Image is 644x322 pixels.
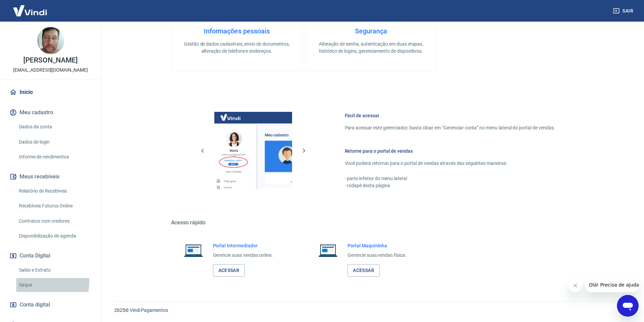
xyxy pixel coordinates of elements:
a: Dados da conta [16,120,93,134]
iframe: Mensagem da empresa [585,277,639,292]
span: Conta digital [20,300,50,309]
h5: Acesso rápido [171,219,571,226]
p: Gerencie suas vendas física. [348,252,406,259]
a: Disponibilização de agenda [16,229,93,243]
iframe: Fechar mensagem [569,279,582,292]
p: Para acessar este gerenciador, basta clicar em “Gerenciar conta” no menu lateral do portal de ven... [345,124,555,131]
h6: Retorne para o portal de vendas [345,148,555,154]
p: - parte inferior do menu lateral [345,175,555,182]
h6: Portal Intermediador [213,242,273,249]
a: Relatório de Recebíveis [16,184,93,198]
a: Vindi Pagamentos [130,307,168,313]
a: Acessar [348,264,380,277]
p: Gestão de dados cadastrais, envio de documentos, alteração de telefone e endereços. [182,41,291,55]
p: [EMAIL_ADDRESS][DOMAIN_NAME] [13,67,88,74]
h4: Informações pessoais [182,27,291,35]
a: Conta digital [8,297,93,312]
button: Meu cadastro [8,105,93,120]
button: Conta Digital [8,248,93,263]
a: Recebíveis Futuros Online [16,199,93,213]
p: 2025 © [114,307,628,314]
a: Saque [16,278,93,292]
img: a935689f-1e26-442d-9033-84cc44c95890.jpeg [37,27,64,54]
p: Você poderá retornar para o portal de vendas através das seguintes maneiras: [345,160,555,167]
img: Vindi [8,0,52,21]
p: [PERSON_NAME] [23,57,77,64]
h6: Portal Maquininha [348,242,406,249]
a: Saldo e Extrato [16,263,93,277]
p: - rodapé desta página [345,182,555,189]
iframe: Botão para abrir a janela de mensagens [617,295,639,317]
a: Acessar [213,264,245,277]
h4: Segurança [316,27,426,35]
a: Informe de rendimentos [16,150,93,164]
p: Alteração de senha, autenticação em duas etapas, histórico de logins, gerenciamento de dispositivos. [316,41,426,55]
button: Sair [612,5,636,17]
span: Olá! Precisa de ajuda? [4,5,57,10]
p: Gerencie suas vendas online. [213,252,273,259]
img: Imagem de um notebook aberto [179,242,208,258]
button: Meus recebíveis [8,169,93,184]
img: Imagem da dashboard mostrando o botão de gerenciar conta na sidebar no lado esquerdo [214,112,292,190]
a: Início [8,85,93,100]
a: Contratos com credores [16,214,93,228]
img: Imagem de um notebook aberto [314,242,342,258]
h6: Fácil de acessar [345,112,555,119]
a: Dados de login [16,135,93,149]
